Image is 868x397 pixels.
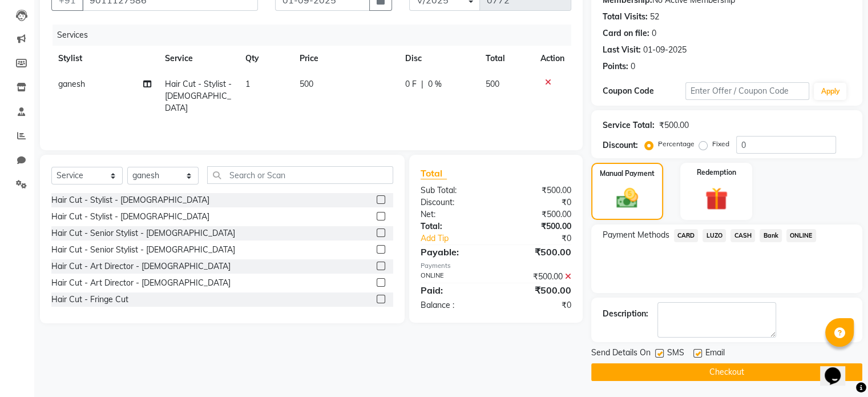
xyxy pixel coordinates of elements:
th: Action [534,46,571,71]
div: Hair Cut - Stylist - [DEMOGRAPHIC_DATA] [51,211,209,223]
span: Total [421,167,447,179]
span: 0 F [405,78,417,90]
img: _cash.svg [609,186,645,211]
input: Search or Scan [207,166,393,184]
div: Card on file: [603,27,649,39]
th: Qty [239,46,293,71]
div: ₹500.00 [496,220,580,232]
span: Payment Methods [603,229,669,241]
div: 52 [650,11,659,23]
div: Coupon Code [603,85,685,97]
div: ₹500.00 [659,119,689,131]
span: CARD [674,229,699,242]
span: 500 [486,79,499,89]
div: Net: [412,208,496,220]
div: Payable: [412,245,496,259]
span: 0 % [428,78,442,90]
div: ONLINE [412,271,496,283]
div: Services [53,25,580,46]
div: ₹500.00 [496,208,580,220]
div: ₹500.00 [496,283,580,297]
div: Balance : [412,299,496,311]
div: ₹500.00 [496,245,580,259]
button: Apply [814,83,846,100]
span: 1 [245,79,250,89]
label: Percentage [658,139,695,149]
div: 0 [631,61,635,73]
div: Service Total: [603,119,655,131]
div: Sub Total: [412,185,496,197]
div: 01-09-2025 [643,44,687,56]
span: | [421,78,423,90]
iframe: chat widget [820,351,857,386]
div: Discount: [412,197,496,208]
div: Discount: [603,139,638,151]
label: Fixed [712,139,729,149]
div: Hair Cut - Senior Stylist - [DEMOGRAPHIC_DATA] [51,227,235,239]
div: ₹0 [496,299,580,311]
th: Price [293,46,398,71]
input: Enter Offer / Coupon Code [685,82,810,100]
div: Hair Cut - Art Director - [DEMOGRAPHIC_DATA] [51,277,231,289]
div: Hair Cut - Senior Stylist - [DEMOGRAPHIC_DATA] [51,244,235,256]
div: Hair Cut - Stylist - [DEMOGRAPHIC_DATA] [51,194,209,206]
div: Hair Cut - Art Director - [DEMOGRAPHIC_DATA] [51,260,231,272]
div: Payments [421,261,571,271]
th: Service [158,46,239,71]
span: Send Details On [591,347,651,361]
th: Disc [398,46,479,71]
a: Add Tip [412,232,510,244]
div: Total: [412,220,496,232]
div: Hair Cut - Fringe Cut [51,294,128,306]
div: ₹500.00 [496,185,580,197]
th: Total [479,46,534,71]
div: Points: [603,61,628,73]
label: Redemption [697,167,736,178]
div: Last Visit: [603,44,641,56]
button: Checkout [591,363,862,381]
span: ONLINE [786,229,816,242]
div: ₹500.00 [496,271,580,283]
div: Description: [603,308,648,320]
div: Total Visits: [603,11,648,23]
div: ₹0 [510,232,579,244]
span: 500 [300,79,313,89]
th: Stylist [51,46,158,71]
span: Hair Cut - Stylist - [DEMOGRAPHIC_DATA] [165,79,232,113]
label: Manual Payment [600,169,655,179]
span: LUZO [703,229,726,242]
span: CASH [730,229,755,242]
span: Bank [760,229,782,242]
span: Email [705,347,725,361]
span: SMS [667,347,684,361]
div: ₹0 [496,197,580,208]
div: 0 [652,27,656,39]
img: _gift.svg [698,185,735,213]
div: Paid: [412,283,496,297]
span: ganesh [58,79,85,89]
